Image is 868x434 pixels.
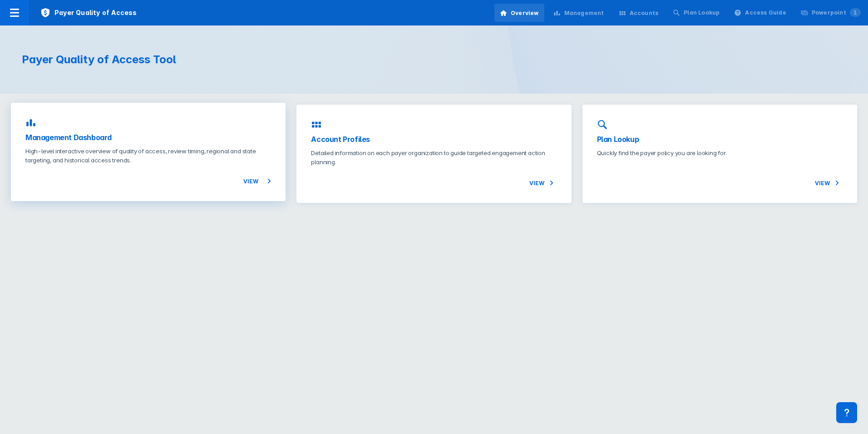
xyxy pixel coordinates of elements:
div: Management [564,9,604,17]
span: View [815,177,843,188]
h3: Account Profiles [311,134,557,145]
span: View [529,177,557,188]
div: Powerpoint [812,9,861,17]
p: Detailed information on each payer organization to guide targeted engagement action planning. [311,148,557,167]
div: Access Guide [745,9,786,17]
div: Overview [511,9,539,17]
h3: Plan Lookup [597,134,843,145]
a: Accounts [613,4,664,22]
a: Management DashboardHigh-level interactive overview of quality of access, review timing, regional... [11,103,286,201]
a: Account ProfilesDetailed information on each payer organization to guide targeted engagement acti... [296,105,571,203]
a: Overview [494,4,544,22]
div: Plan Lookup [684,9,720,17]
p: High-level interactive overview of quality of access, review timing, regional and state targeting... [25,146,271,165]
span: View [243,176,271,187]
span: 1 [850,8,861,17]
div: Contact Support [836,402,857,423]
p: Quickly find the payer policy you are looking for. [597,148,843,157]
div: Accounts [630,9,659,17]
h1: Payer Quality of Access Tool [22,53,423,66]
h3: Management Dashboard [25,132,271,143]
a: Management [548,4,610,22]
